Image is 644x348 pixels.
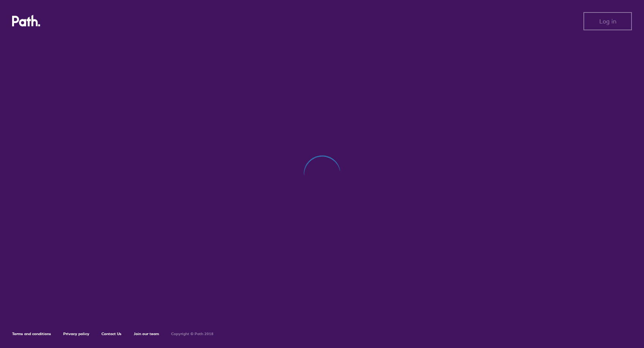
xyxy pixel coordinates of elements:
a: Join our team [134,331,159,336]
a: Privacy policy [63,331,89,336]
button: Log in [583,12,632,30]
h6: Copyright © Path 2018 [171,332,214,336]
a: Terms and conditions [12,331,51,336]
span: Log in [599,18,616,25]
a: Contact Us [101,331,122,336]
